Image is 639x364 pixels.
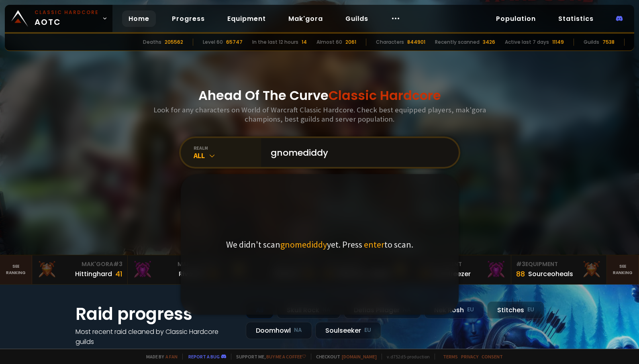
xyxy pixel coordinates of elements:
[552,39,564,46] div: 11149
[252,39,298,46] div: In the last 12 hours
[150,105,489,124] h3: Look for any characters on World of Warcraft Classic Hardcore. Check best equipped players, mak'g...
[128,255,224,284] a: Mak'Gora#2Rivench100
[188,354,220,360] a: Report a bug
[194,145,261,151] div: realm
[32,255,128,284] a: Mak'Gora#3Hittinghard41
[194,151,261,160] div: All
[37,260,123,268] div: Mak'Gora
[483,39,495,46] div: 3426
[226,39,243,46] div: 65747
[552,10,600,27] a: Statistics
[35,9,99,28] span: AOTC
[165,39,183,46] div: 205562
[584,39,599,46] div: Guilds
[311,354,377,360] span: Checkout
[165,10,211,27] a: Progress
[516,260,602,268] div: Equipment
[302,39,307,46] div: 14
[113,260,122,268] span: # 3
[5,5,112,32] a: Classic HardcoreAOTC
[516,260,525,268] span: # 3
[198,86,441,105] h1: Ahead Of The Curve
[342,354,377,360] a: [DOMAIN_NAME]
[266,354,306,360] a: Buy me a coffee
[443,354,458,360] a: Terms
[115,268,122,279] div: 41
[424,301,484,319] div: Nek'Rosh
[345,39,356,46] div: 2061
[602,39,615,46] div: 7538
[528,269,573,279] div: Sourceoheals
[467,306,474,314] small: EU
[315,322,381,339] div: Soulseeker
[75,269,112,279] div: Hittinghard
[505,39,549,46] div: Active last 7 days
[435,39,480,46] div: Recently scanned
[76,347,128,356] a: See all progress
[487,301,544,319] div: Stitches
[165,354,178,360] a: a fan
[482,354,503,360] a: Consent
[141,354,178,360] span: Made by
[266,138,449,167] input: Search a character...
[280,239,327,250] span: gnomediddy
[294,326,302,334] small: NA
[527,306,534,314] small: EU
[511,255,607,284] a: #3Equipment88Sourceoheals
[122,10,156,27] a: Home
[221,10,272,27] a: Equipment
[461,354,478,360] a: Privacy
[364,326,371,334] small: EU
[364,239,384,250] span: enter
[246,322,312,339] div: Doomhowl
[226,239,413,250] p: We didn't scan yet. Press to scan.
[282,10,329,27] a: Mak'gora
[415,255,511,284] a: #2Equipment88Notafreezer
[516,268,525,279] div: 88
[339,10,375,27] a: Guilds
[133,260,218,268] div: Mak'Gora
[490,10,542,27] a: Population
[143,39,161,46] div: Deaths
[76,301,236,327] h1: Raid progress
[76,327,236,347] h4: Most recent raid cleaned by Classic Hardcore guilds
[179,269,204,279] div: Rivench
[376,39,404,46] div: Characters
[407,39,425,46] div: 844901
[35,9,99,16] small: Classic Hardcore
[420,260,506,268] div: Equipment
[203,39,223,46] div: Level 60
[382,354,430,360] span: v. d752d5 - production
[607,255,639,284] a: Seeranking
[329,86,441,104] span: Classic Hardcore
[231,354,306,360] span: Support me,
[316,39,342,46] div: Almost 60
